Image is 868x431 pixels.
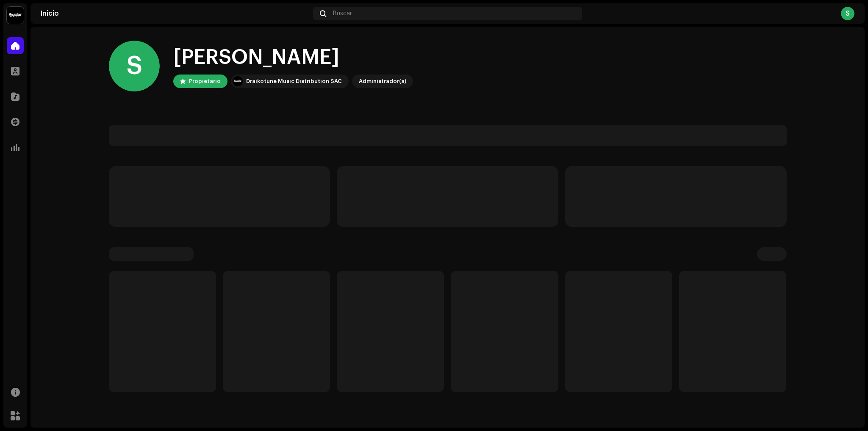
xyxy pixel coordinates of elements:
[359,76,406,86] div: Administrador(a)
[7,7,24,24] img: 10370c6a-d0e2-4592-b8a2-38f444b0ca44
[333,10,352,17] span: Buscar
[41,10,310,17] div: Inicio
[841,7,854,20] div: S
[189,76,221,86] div: Propietario
[246,76,342,86] div: Draikotune Music Distribution SAC
[109,41,160,91] div: S
[173,44,413,71] div: [PERSON_NAME]
[233,76,243,86] img: 10370c6a-d0e2-4592-b8a2-38f444b0ca44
